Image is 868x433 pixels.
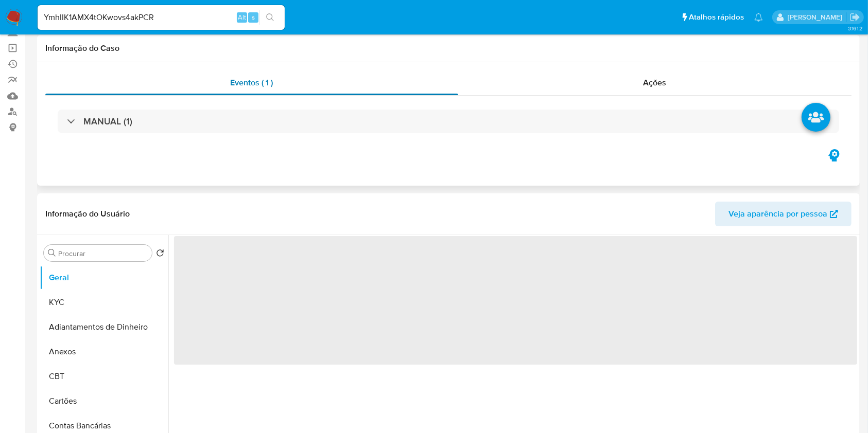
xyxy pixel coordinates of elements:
[83,116,132,127] h3: MANUAL (1)
[58,110,839,133] div: MANUAL (1)
[849,12,860,23] a: Sair
[788,12,846,22] p: ana.conceicao@mercadolivre.com
[40,265,168,290] button: Geral
[40,315,168,339] button: Adiantamentos de Dinheiro
[45,43,852,53] h1: Informação do Caso
[728,202,827,226] span: Veja aparência por pessoa
[156,249,164,260] button: Retornar ao pedido padrão
[40,339,168,364] button: Anexos
[259,10,281,25] button: search-icon
[848,24,863,32] span: 3.161.2
[40,290,168,315] button: KYC
[45,209,130,219] h1: Informação do Usuário
[689,12,744,23] span: Atalhos rápidos
[238,12,246,22] span: Alt
[754,13,763,22] a: Notificações
[40,389,168,413] button: Cartões
[48,249,56,257] button: Procurar
[40,364,168,389] button: CBT
[58,249,148,258] input: Procurar
[38,11,285,24] input: Pesquise usuários ou casos...
[715,202,852,226] button: Veja aparência por pessoa
[231,77,273,88] span: Eventos ( 1 )
[252,12,255,22] span: s
[644,77,667,88] span: Ações
[174,236,857,365] span: ‌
